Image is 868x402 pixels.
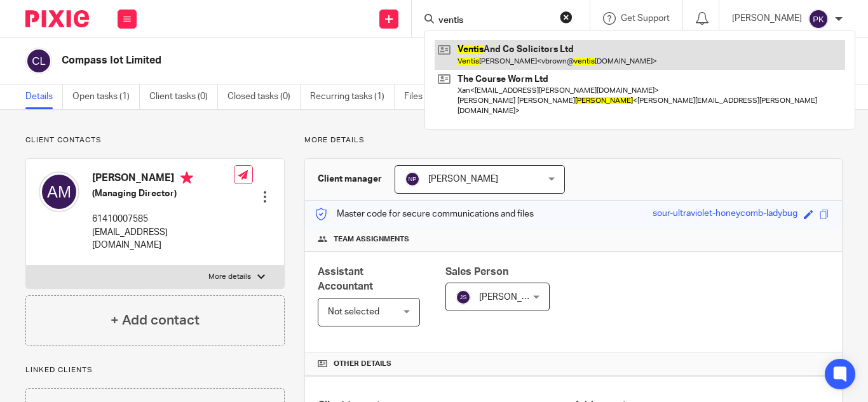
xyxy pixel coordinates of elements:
span: Not selected [328,307,379,316]
p: [EMAIL_ADDRESS][DOMAIN_NAME] [92,226,234,252]
a: Open tasks (1) [72,84,140,109]
span: [PERSON_NAME] [479,293,549,302]
span: Team assignments [334,234,409,245]
span: Assistant Accountant [318,267,373,291]
button: Clear [560,11,573,23]
p: Linked clients [25,365,285,375]
p: [PERSON_NAME] [732,12,802,25]
a: Recurring tasks (1) [310,84,395,109]
div: sour-ultraviolet-honeycomb-ladybug [653,207,797,222]
h3: Client manager [318,173,382,185]
span: [PERSON_NAME] [428,175,498,184]
img: svg%3E [405,171,420,187]
p: More details [304,135,843,145]
a: Client tasks (0) [149,84,218,109]
span: Other details [334,359,391,369]
h4: + Add contact [111,311,200,330]
h2: Compass Iot Limited [62,54,548,67]
img: svg%3E [25,48,52,74]
input: Search [437,15,552,27]
span: Get Support [621,14,670,23]
p: Master code for secure communications and files [315,208,534,220]
img: svg%3E [39,171,79,212]
a: Details [25,84,63,109]
h5: (Managing Director) [92,187,234,200]
img: svg%3E [456,290,471,305]
img: svg%3E [808,9,829,29]
p: 61410007585 [92,213,234,225]
p: Client contacts [25,135,285,145]
i: Primary [180,171,193,184]
h4: [PERSON_NAME] [92,171,234,187]
a: Closed tasks (0) [227,84,301,109]
p: More details [208,272,251,282]
img: Pixie [25,10,89,27]
a: Files [404,84,433,109]
span: Sales Person [445,267,508,277]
